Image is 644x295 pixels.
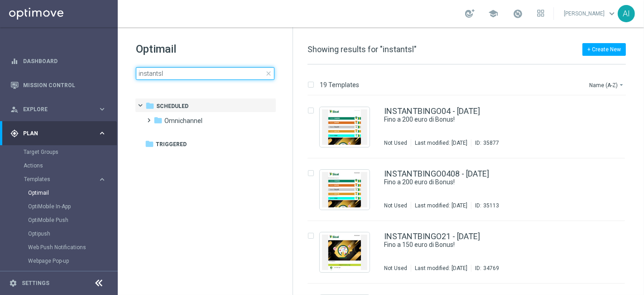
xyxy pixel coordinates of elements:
[384,115,587,124] div: Fino a 200 euro di Bonus!
[618,5,635,22] div: AI
[23,107,98,112] span: Explore
[24,176,107,183] button: Templates keyboard_arrow_right
[10,130,107,137] button: gps_fixed Plan keyboard_arrow_right
[298,221,642,284] div: Press SPACE to select this row.
[28,186,117,200] div: Optimail
[10,105,98,113] div: Explore
[10,82,107,89] button: Mission Control
[98,175,106,184] i: keyboard_arrow_right
[384,139,407,147] div: Not Used
[24,268,117,281] div: Streams
[28,244,94,251] a: Web Push Notifications
[483,139,499,147] div: 35877
[28,203,94,210] a: OptiMobile In-App
[411,265,471,272] div: Last modified: [DATE]
[322,235,367,270] img: 34769.jpeg
[28,257,94,265] a: Webpage Pop-up
[384,241,566,249] a: Fino a 150 euro di Bonus!
[24,162,94,169] a: Actions
[563,7,618,20] a: [PERSON_NAME]keyboard_arrow_down
[384,202,407,209] div: Not Used
[582,43,626,56] button: + Create New
[28,227,117,241] div: Optipush
[308,44,417,54] span: Showing results for "instantsl"
[10,58,107,65] button: equalizer Dashboard
[384,178,566,187] a: Fino a 200 euro di Bonus!
[471,139,499,147] div: ID:
[9,279,17,287] i: settings
[298,158,642,221] div: Press SPACE to select this row.
[28,230,94,237] a: Optipush
[98,105,106,113] i: keyboard_arrow_right
[28,216,94,224] a: OptiMobile Push
[320,81,359,89] p: 19 Templates
[10,106,107,113] button: person_search Explore keyboard_arrow_right
[145,139,154,148] i: folder
[156,102,188,110] span: Scheduled
[28,200,117,213] div: OptiMobile In-App
[10,129,19,138] i: gps_fixed
[10,73,106,97] div: Mission Control
[384,232,480,241] a: INSTANTBINGO21 - [DATE]
[471,202,499,209] div: ID:
[384,241,587,249] div: Fino a 150 euro di Bonus!
[298,96,642,158] div: Press SPACE to select this row.
[24,145,117,159] div: Target Groups
[24,159,117,172] div: Actions
[28,254,117,268] div: Webpage Pop-up
[22,280,49,286] a: Settings
[136,67,274,80] input: Search Template
[411,202,471,209] div: Last modified: [DATE]
[483,202,499,209] div: 35113
[322,109,367,145] img: 35877.jpeg
[265,70,272,77] span: close
[471,265,499,272] div: ID:
[483,265,499,272] div: 34769
[28,213,117,227] div: OptiMobile Push
[24,177,89,182] span: Templates
[156,140,187,148] span: Triggered
[10,129,98,138] div: Plan
[384,170,489,178] a: INSTANTBINGO0408 - [DATE]
[23,131,98,136] span: Plan
[98,129,106,138] i: keyboard_arrow_right
[384,115,566,124] a: Fino a 200 euro di Bonus!
[411,139,471,147] div: Last modified: [DATE]
[164,117,202,125] span: Omnichannel
[384,265,407,272] div: Not Used
[10,105,19,113] i: person_search
[24,177,98,182] div: Templates
[10,57,19,65] i: equalizer
[23,49,106,73] a: Dashboard
[384,107,480,115] a: INSTANTBINGO04 - [DATE]
[136,42,274,56] h1: Optimail
[154,116,163,125] i: folder
[588,79,626,90] button: Name (A-Z)arrow_drop_down
[28,241,117,254] div: Web Push Notifications
[618,81,625,88] i: arrow_drop_down
[24,148,94,156] a: Target Groups
[488,9,498,19] span: school
[10,49,106,73] div: Dashboard
[322,172,367,207] img: 35113.jpeg
[24,172,117,268] div: Templates
[145,101,154,110] i: folder
[23,73,106,97] a: Mission Control
[28,189,94,197] a: Optimail
[607,9,617,19] span: keyboard_arrow_down
[384,178,587,187] div: Fino a 200 euro di Bonus!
